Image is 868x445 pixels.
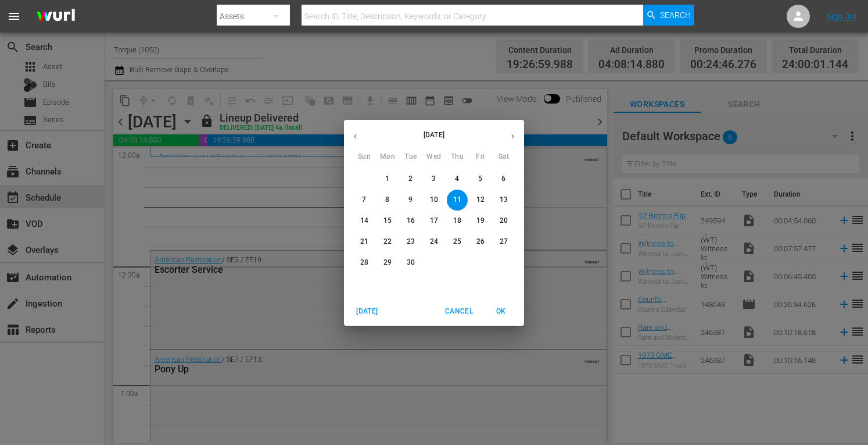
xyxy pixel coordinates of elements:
[478,174,482,184] p: 5
[447,190,468,211] button: 11
[383,216,392,226] p: 15
[7,9,21,23] span: menu
[470,232,491,252] button: 26
[447,211,468,232] button: 18
[476,216,485,226] p: 19
[487,305,515,318] span: OK
[400,151,421,163] span: Tue
[660,5,691,26] span: Search
[447,151,468,163] span: Thu
[501,174,505,184] p: 6
[353,305,381,318] span: [DATE]
[362,195,366,205] p: 7
[385,174,389,184] p: 1
[408,195,413,205] p: 9
[447,169,468,190] button: 4
[377,190,398,211] button: 8
[430,237,438,247] p: 24
[354,232,375,252] button: 21
[383,237,392,247] p: 22
[493,190,514,211] button: 13
[354,190,375,211] button: 7
[440,302,478,321] button: Cancel
[827,12,857,21] a: Sign Out
[377,169,398,190] button: 1
[400,169,421,190] button: 2
[447,232,468,252] button: 25
[424,232,444,252] button: 24
[377,252,398,273] button: 29
[424,211,444,232] button: 17
[424,190,444,211] button: 10
[453,216,461,226] p: 18
[500,237,508,247] p: 27
[385,195,389,205] p: 8
[354,211,375,232] button: 14
[349,302,386,321] button: [DATE]
[500,195,508,205] p: 13
[430,195,438,205] p: 10
[360,237,368,247] p: 21
[432,174,436,184] p: 3
[28,3,84,30] img: ans4CAIJ8jUAAAAAAAAAAAAAAAAAAAAAAAAgQb4GAAAAAAAAAAAAAAAAAAAAAAAAJMjXAAAAAAAAAAAAAAAAAAAAAAAAgAT5G...
[424,169,444,190] button: 3
[400,252,421,273] button: 30
[470,169,491,190] button: 5
[360,216,368,226] p: 14
[367,130,501,140] p: [DATE]
[493,151,514,163] span: Sat
[470,151,491,163] span: Fri
[354,151,375,163] span: Sun
[493,232,514,252] button: 27
[383,258,392,268] p: 29
[408,174,413,184] p: 2
[470,211,491,232] button: 19
[377,232,398,252] button: 22
[424,151,444,163] span: Wed
[476,195,485,205] p: 12
[407,258,415,268] p: 30
[493,211,514,232] button: 20
[407,237,415,247] p: 23
[453,195,461,205] p: 11
[407,216,415,226] p: 16
[430,216,438,226] p: 17
[455,174,459,184] p: 4
[400,232,421,252] button: 23
[354,252,375,273] button: 28
[476,237,485,247] p: 26
[400,211,421,232] button: 16
[360,258,368,268] p: 28
[400,190,421,211] button: 9
[500,216,508,226] p: 20
[377,151,398,163] span: Mon
[493,169,514,190] button: 6
[377,211,398,232] button: 15
[445,305,473,318] span: Cancel
[470,190,491,211] button: 12
[453,237,461,247] p: 25
[482,302,519,321] button: OK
